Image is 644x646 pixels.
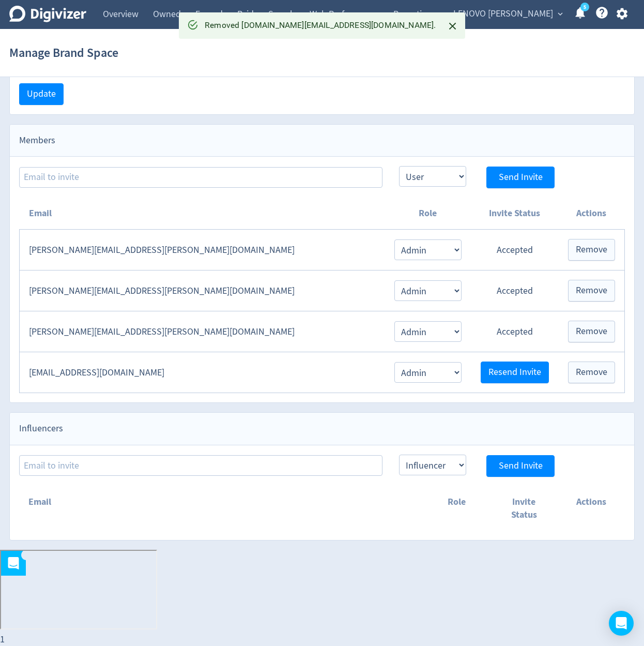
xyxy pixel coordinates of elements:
td: [EMAIL_ADDRESS][DOMAIN_NAME] [20,352,385,393]
a: 5 [580,3,589,11]
button: LENOVO [PERSON_NAME] [450,6,565,22]
button: Remove [568,280,615,302]
td: [PERSON_NAME][EMAIL_ADDRESS][PERSON_NAME][DOMAIN_NAME] [20,311,385,352]
span: Send Invite [499,461,543,471]
td: Accepted [471,230,558,271]
span: Remove [576,327,607,336]
h1: Manage Brand Space [9,36,118,69]
td: Accepted [471,271,558,311]
text: 5 [584,4,586,11]
button: Remove [568,321,615,342]
td: Accepted [471,311,558,352]
th: Actions [558,198,624,230]
th: Invite Status [490,486,558,531]
div: Removed [DOMAIN_NAME][EMAIL_ADDRESS][DOMAIN_NAME]. [205,16,436,36]
span: Remove [576,245,607,254]
span: Remove [576,368,607,377]
div: Open Intercom Messenger [609,611,634,636]
input: Email to invite [19,455,382,476]
td: [PERSON_NAME][EMAIL_ADDRESS][PERSON_NAME][DOMAIN_NAME] [20,271,385,311]
div: Influencers [10,413,634,445]
th: Invite Status [471,198,558,230]
button: Send Invite [486,167,555,188]
span: Resend Invite [488,368,541,377]
span: Remove [576,286,607,295]
th: Role [423,486,490,531]
button: Remove [568,239,615,261]
button: Resend Invite [481,362,549,383]
button: Send Invite [486,455,555,477]
span: LENOVO [PERSON_NAME] [453,6,553,22]
button: Remove [568,362,615,383]
th: Role [385,198,471,230]
span: Update [27,89,56,99]
th: Email [20,198,385,230]
th: Email [19,486,423,531]
span: Send Invite [499,173,543,182]
input: Email to invite [19,167,382,188]
td: [PERSON_NAME][EMAIL_ADDRESS][PERSON_NAME][DOMAIN_NAME] [20,230,385,271]
th: Actions [558,486,625,531]
span: expand_more [556,9,565,19]
button: Close [444,18,461,35]
div: Members [10,125,634,157]
button: Update [19,83,64,105]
